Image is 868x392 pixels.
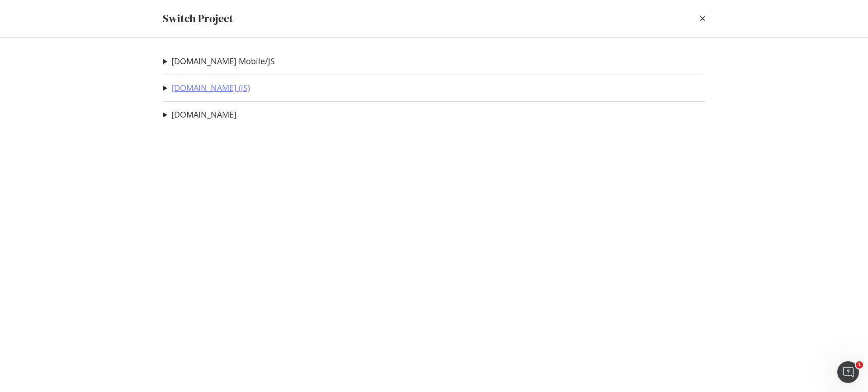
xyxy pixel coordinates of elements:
[700,11,705,26] div: times
[163,11,233,26] div: Switch Project
[163,109,236,121] summary: [DOMAIN_NAME]
[163,82,250,94] summary: [DOMAIN_NAME] (JS)
[163,56,275,67] summary: [DOMAIN_NAME] Mobile/JS
[856,361,863,368] span: 1
[171,83,250,93] a: [DOMAIN_NAME] (JS)
[837,361,859,383] iframe: Intercom live chat
[171,110,236,119] a: [DOMAIN_NAME]
[171,57,275,66] a: [DOMAIN_NAME] Mobile/JS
